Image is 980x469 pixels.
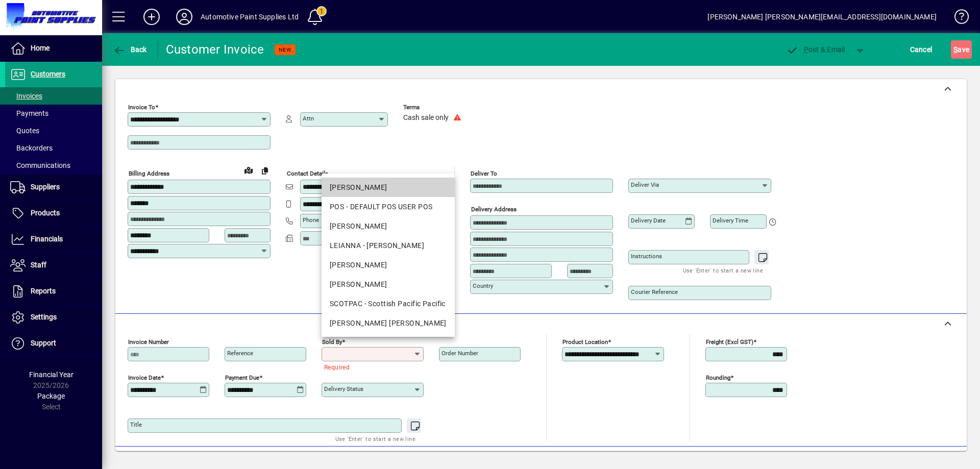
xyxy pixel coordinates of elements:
button: Cancel [908,40,935,59]
app-page-header-button: Back [102,40,158,59]
span: Quotes [10,127,39,135]
span: Backorders [10,144,53,152]
mat-option: SCOTPAC - Scottish Pacific Pacific [322,294,455,313]
mat-label: Invoice To [128,104,155,111]
mat-label: Delivery date [631,217,666,224]
a: Knowledge Base [947,2,967,35]
mat-option: POS - DEFAULT POS USER POS [322,197,455,216]
span: Communications [10,161,70,169]
mat-label: Deliver To [471,170,497,177]
a: Invoices [5,87,102,105]
mat-label: Product location [562,338,608,345]
button: Post & Email [781,40,850,59]
span: P [804,45,808,54]
mat-label: Invoice number [128,338,169,345]
mat-label: Attn [303,115,314,122]
a: Support [5,331,102,356]
span: Home [31,44,50,52]
span: Financial Year [29,371,73,379]
mat-option: MIKAYLA - Mikayla Hinton [322,275,455,294]
a: Suppliers [5,175,102,200]
mat-option: LEIANNA - Leianna Lemalu [322,236,455,255]
span: Reports [31,287,56,295]
a: Financials [5,227,102,252]
button: Back [110,40,150,59]
mat-label: Courier Reference [631,288,678,295]
span: Back [113,45,147,54]
span: Payments [10,109,48,117]
span: Staff [31,261,46,269]
span: Cash sale only [403,114,449,122]
a: Settings [5,305,102,330]
mat-option: DAVID - Dave Hinton [322,178,455,197]
a: Staff [5,253,102,278]
mat-label: Instructions [631,253,662,260]
span: Cancel [910,41,933,58]
mat-label: Title [130,421,142,428]
mat-label: Reference [227,350,253,357]
div: [PERSON_NAME] [330,260,447,270]
a: Payments [5,105,102,122]
span: Support [31,339,56,347]
span: Customers [31,70,65,78]
button: Save [951,40,972,59]
div: [PERSON_NAME] [330,279,447,290]
div: [PERSON_NAME] [330,182,447,193]
mat-label: Payment due [225,374,259,381]
div: LEIANNA - [PERSON_NAME] [330,240,447,251]
span: Package [37,392,65,400]
mat-option: SHALINI - Shalini Cyril [322,313,455,333]
span: Terms [403,104,464,111]
mat-hint: Use 'Enter' to start a new line [683,264,763,276]
span: ost & Email [786,45,845,54]
span: Settings [31,313,57,321]
a: View on map [240,162,257,178]
div: POS - DEFAULT POS USER POS [330,202,447,212]
a: Quotes [5,122,102,139]
span: Financials [31,235,63,243]
mat-label: Phone [303,216,319,224]
mat-label: Delivery time [713,217,748,224]
mat-label: Sold by [322,338,342,345]
a: Reports [5,279,102,304]
mat-label: Delivery status [324,385,363,392]
mat-label: Deliver via [631,181,659,188]
a: Communications [5,157,102,174]
mat-label: Country [473,282,493,289]
mat-hint: Use 'Enter' to start a new line [335,433,415,445]
span: Invoices [10,92,42,100]
div: SCOTPAC - Scottish Pacific Pacific [330,299,447,309]
a: Backorders [5,139,102,157]
span: Products [31,209,60,217]
button: Add [135,8,168,26]
a: Home [5,36,102,61]
span: Suppliers [31,183,60,191]
div: Customer Invoice [166,41,264,58]
mat-label: Rounding [706,374,730,381]
button: Profile [168,8,201,26]
mat-label: Invoice date [128,374,161,381]
span: S [953,45,958,54]
div: [PERSON_NAME] [PERSON_NAME][EMAIL_ADDRESS][DOMAIN_NAME] [707,9,937,25]
div: [PERSON_NAME] [PERSON_NAME] [330,318,447,329]
mat-option: KIM - Kim Hinton [322,216,455,236]
div: Automotive Paint Supplies Ltd [201,9,299,25]
mat-label: Freight (excl GST) [706,338,753,345]
mat-option: MAUREEN - Maureen Hinton [322,255,455,275]
mat-error: Required [324,361,415,372]
div: [PERSON_NAME] [330,221,447,232]
span: ave [953,41,969,58]
span: NEW [279,46,291,53]
button: Copy to Delivery address [257,162,273,179]
mat-label: Order number [442,350,478,357]
a: Products [5,201,102,226]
